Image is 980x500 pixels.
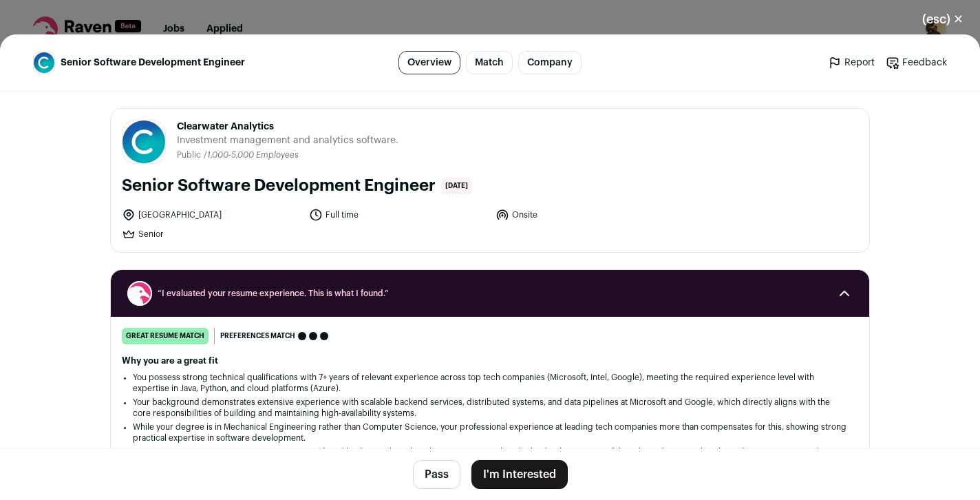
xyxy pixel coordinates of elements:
[133,446,847,468] li: Your experience mentoring engineers at Microsoft and leading technical implementations matches th...
[496,208,674,222] li: Onsite
[466,51,513,74] a: Match
[906,4,980,34] button: Close modal
[133,421,847,444] li: While your degree is in Mechanical Engineering rather than Computer Science, your professional ex...
[34,52,54,73] img: 6a04baddfe06890a3c179f8685e1d70868bd2c047d3df4c9c21bebf356a4fdef.jpg
[471,460,568,489] button: I'm Interested
[122,328,209,344] div: great resume match
[122,208,301,222] li: [GEOGRAPHIC_DATA]
[122,175,436,197] h1: Senior Software Development Engineer
[413,460,460,489] button: Pass
[133,372,847,394] li: You possess strong technical qualifications with 7+ years of relevant experience across top tech ...
[828,56,875,70] a: Report
[133,397,847,419] li: Your background demonstrates extensive experience with scalable backend services, distributed sys...
[309,208,488,222] li: Full time
[177,120,398,134] span: Clearwater Analytics
[518,51,582,74] a: Company
[122,355,858,366] h2: Why you are a great fit
[204,150,299,160] li: /
[398,51,460,74] a: Overview
[441,178,472,194] span: [DATE]
[122,227,301,241] li: Senior
[61,56,245,70] span: Senior Software Development Engineer
[220,329,295,343] span: Preferences match
[886,56,947,70] a: Feedback
[122,121,165,163] img: 6a04baddfe06890a3c179f8685e1d70868bd2c047d3df4c9c21bebf356a4fdef.jpg
[207,151,299,159] span: 1,000-5,000 Employees
[177,134,398,147] span: Investment management and analytics software.
[177,150,204,160] li: Public
[158,288,822,299] span: “I evaluated your resume experience. This is what I found.”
